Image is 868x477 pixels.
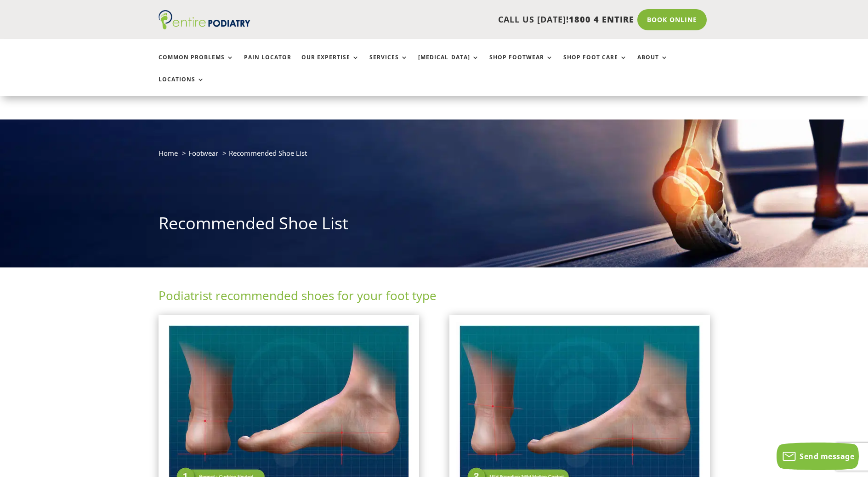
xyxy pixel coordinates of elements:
[159,287,710,308] h2: Podiatrist recommended shoes for your foot type
[563,54,627,74] a: Shop Foot Care
[159,148,178,158] a: Home
[159,10,250,29] img: logo (1)
[159,212,710,239] h1: Recommended Shoe List
[188,148,218,158] a: Footwear
[229,148,307,158] span: Recommended Shoe List
[286,14,634,26] p: CALL US [DATE]!
[418,54,479,74] a: [MEDICAL_DATA]
[637,54,668,74] a: About
[369,54,408,74] a: Services
[637,9,707,30] a: Book Online
[777,443,859,470] button: Send message
[159,54,234,74] a: Common Problems
[301,54,359,74] a: Our Expertise
[489,54,553,74] a: Shop Footwear
[800,451,854,461] span: Send message
[569,14,634,25] span: 1800 4 ENTIRE
[159,147,710,166] nav: breadcrumb
[244,54,291,74] a: Pain Locator
[159,76,204,96] a: Locations
[159,22,250,31] a: Entire Podiatry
